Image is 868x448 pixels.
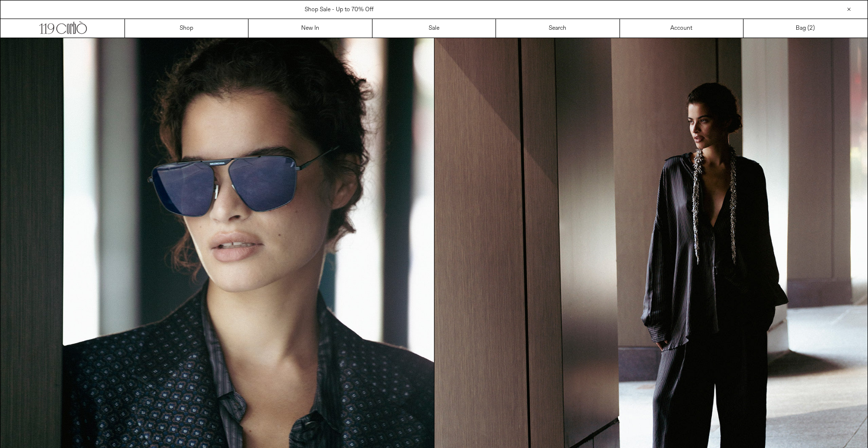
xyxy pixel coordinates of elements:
[744,19,867,38] a: Bag ()
[305,6,373,14] a: Shop Sale - Up to 70% Off
[809,24,815,33] span: )
[809,24,813,32] span: 2
[248,19,372,38] a: New In
[125,19,248,38] a: Shop
[620,19,744,38] a: Account
[496,19,620,38] a: Search
[372,19,496,38] a: Sale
